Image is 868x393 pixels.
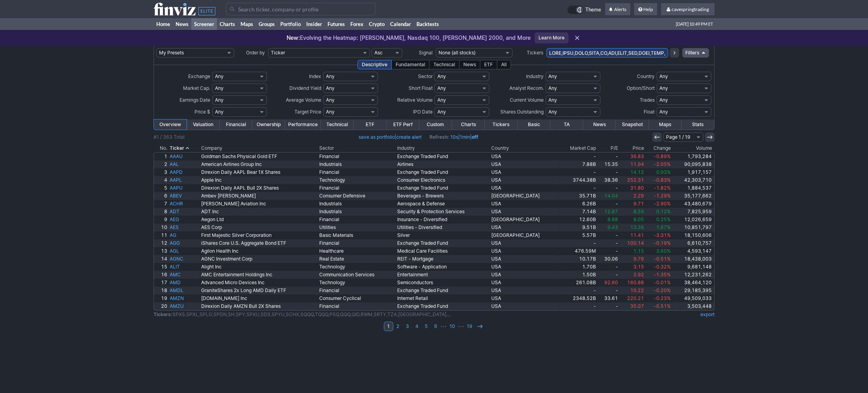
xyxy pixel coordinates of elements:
[450,134,458,140] a: 10s
[154,271,168,279] a: 16
[200,247,318,255] a: Agilon Health Inc
[200,184,318,192] a: Direxion Daily AAPL Bull 2X Shares
[168,168,200,176] a: AAPD
[396,224,490,231] a: Utilities - Diversified
[597,160,619,168] a: 15.35
[348,18,366,30] a: Forex
[619,184,645,192] a: 31.80
[645,247,672,255] a: 3.60%
[318,192,396,200] a: Consumer Defensive
[154,176,168,184] a: 4
[672,208,714,216] a: 7,825,959
[168,192,200,200] a: ABEV
[597,208,619,216] a: 12.87
[490,216,559,224] a: [GEOGRAPHIC_DATA]
[604,209,618,214] span: 12.87
[396,184,490,192] a: Exchange Traded Fund
[645,153,672,160] a: -0.89%
[318,279,396,287] a: Technology
[396,160,490,168] a: Airlines
[168,176,200,184] a: AAPL
[630,224,644,230] span: 13.36
[559,231,597,239] a: 5.57B
[672,263,714,271] a: 9,681,148
[472,134,478,140] a: off
[452,119,485,130] a: Charts
[559,208,597,216] a: 7.14B
[672,239,714,247] a: 6,610,757
[597,271,619,279] a: -
[396,208,490,216] a: Security & Protection Services
[619,239,645,247] a: 100.14
[654,272,671,278] span: -1.35%
[396,247,490,255] a: Medical Care Facilities
[490,263,559,271] a: USA
[200,255,318,263] a: AGNC Investment Corp
[645,255,672,263] a: -0.51%
[597,176,619,184] a: 38.36
[318,271,396,279] a: Communication Services
[318,200,396,208] a: Industrials
[607,224,618,230] span: 9.43
[200,216,318,224] a: Aegon Ltd
[318,208,396,216] a: Industrials
[656,224,671,230] span: 1.67%
[396,153,490,160] a: Exchange Traded Fund
[604,279,618,285] span: 92.60
[459,60,480,69] div: News
[490,168,559,176] a: USA
[619,192,645,200] a: 2.29
[654,193,671,199] span: -1.29%
[396,176,490,184] a: Consumer Electronics
[490,247,559,255] a: USA
[497,60,511,69] div: All
[318,160,396,168] a: Industrials
[645,271,672,279] a: -1.35%
[318,216,396,224] a: Financial
[217,18,238,30] a: Charts
[318,255,396,263] a: Real Estate
[654,256,671,262] span: -0.51%
[607,216,618,222] span: 8.88
[490,279,559,287] a: USA
[633,193,644,199] span: 2.29
[633,272,644,278] span: 2.92
[168,263,200,271] a: ALIT
[154,287,168,294] a: 18
[396,192,490,200] a: Beverages - Brewers
[559,200,597,208] a: 6.26B
[490,176,559,184] a: USA
[645,239,672,247] a: -0.19%
[200,287,318,294] a: GraniteShares 2x Long AMD Daily ETF
[154,247,168,255] a: 13
[396,279,490,287] a: Semiconductors
[318,168,396,176] a: Financial
[616,119,648,130] a: Snapshot
[597,239,619,247] a: -
[645,263,672,271] a: -0.32%
[490,208,559,216] a: USA
[154,119,187,130] a: Overview
[619,224,645,231] a: 13.36
[490,271,559,279] a: USA
[661,3,714,16] a: cavespringtrading
[619,294,645,302] a: 220.21
[429,60,459,69] div: Technical
[585,6,601,14] span: Theme
[654,279,671,285] span: -0.01%
[318,176,396,184] a: Technology
[187,119,219,130] a: Valuation
[396,239,490,247] a: Exchange Traded Fund
[559,287,597,294] a: -
[627,240,644,246] span: 100.14
[200,160,318,168] a: American Airlines Group Inc
[597,168,619,176] a: -
[645,216,672,224] a: 0.25%
[597,200,619,208] a: -
[654,161,671,167] span: -2.05%
[633,248,644,254] span: 1.15
[485,119,517,130] a: Tickers
[168,153,200,160] a: AAAU
[672,6,709,12] span: cavespringtrading
[619,279,645,287] a: 160.88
